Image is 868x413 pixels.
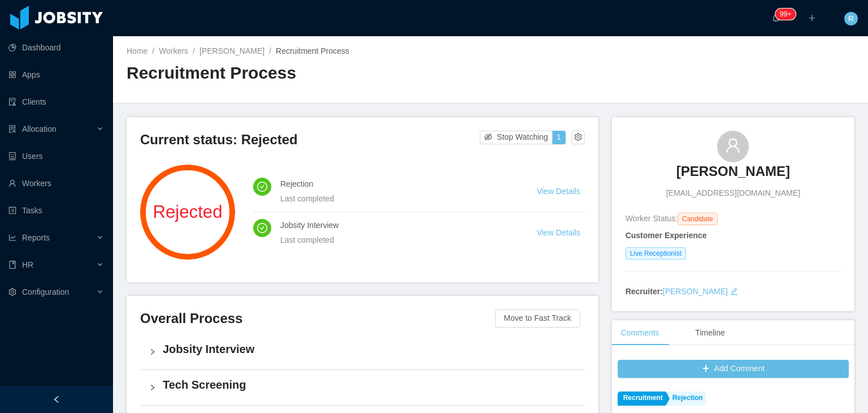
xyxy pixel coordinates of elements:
h3: Current status: Rejected [140,131,480,149]
i: icon: solution [8,125,16,133]
h2: Recruitment Process [127,62,491,85]
a: icon: userWorkers [8,172,104,195]
a: Workers [159,46,188,55]
div: icon: rightJobsity Interview [140,334,585,369]
span: Candidate [678,213,718,225]
a: icon: robotUsers [8,145,104,167]
span: Recruitment Process [276,46,349,55]
a: Recruitment [618,392,666,406]
a: icon: pie-chartDashboard [8,36,104,59]
i: icon: check-circle [257,223,267,233]
h4: Jobsity Interview [280,219,510,231]
a: Home [127,46,147,55]
button: icon: setting [571,131,585,144]
a: icon: profileTasks [8,199,104,222]
i: icon: user [725,137,741,153]
span: Live Receptionist [626,247,686,260]
i: icon: edit [730,287,738,295]
a: View Details [537,187,580,196]
strong: Customer Experience [626,231,707,240]
h4: Tech Screening [163,377,576,393]
span: / [193,46,195,55]
a: [PERSON_NAME] [199,46,264,55]
button: icon: plusAdd Comment [618,360,849,378]
a: View Details [537,228,580,237]
div: Last completed [280,192,510,205]
i: icon: right [149,384,156,391]
span: Allocation [22,124,57,134]
i: icon: book [8,261,16,269]
span: / [269,46,271,55]
span: Configuration [22,287,69,296]
h3: [PERSON_NAME] [676,162,790,180]
div: Timeline [686,320,734,346]
a: icon: auditClients [8,91,104,113]
i: icon: setting [8,288,16,296]
sup: 218 [775,8,796,20]
span: Rejected [140,203,235,221]
i: icon: line-chart [8,234,16,242]
button: icon: eye-invisibleStop Watching [480,131,553,144]
i: icon: bell [772,14,780,22]
strong: Recruiter: [626,287,663,296]
div: Last completed [280,234,510,246]
i: icon: plus [808,14,816,22]
h4: Jobsity Interview [163,341,576,357]
button: 1 [552,131,566,144]
div: icon: rightTech Screening [140,370,585,405]
button: Move to Fast Track [495,309,580,328]
a: icon: appstoreApps [8,63,104,86]
h3: Overall Process [140,309,495,328]
span: Worker Status: [626,214,678,223]
span: [EMAIL_ADDRESS][DOMAIN_NAME] [666,187,800,199]
i: icon: right [149,349,156,355]
a: Rejection [667,392,706,406]
i: icon: check-circle [257,182,267,192]
span: Reports [22,233,50,242]
span: / [152,46,154,55]
a: [PERSON_NAME] [676,162,790,187]
a: [PERSON_NAME] [663,287,728,296]
h4: Rejection [280,178,510,190]
div: Comments [612,320,669,346]
span: R [848,12,854,25]
span: HR [22,260,33,269]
